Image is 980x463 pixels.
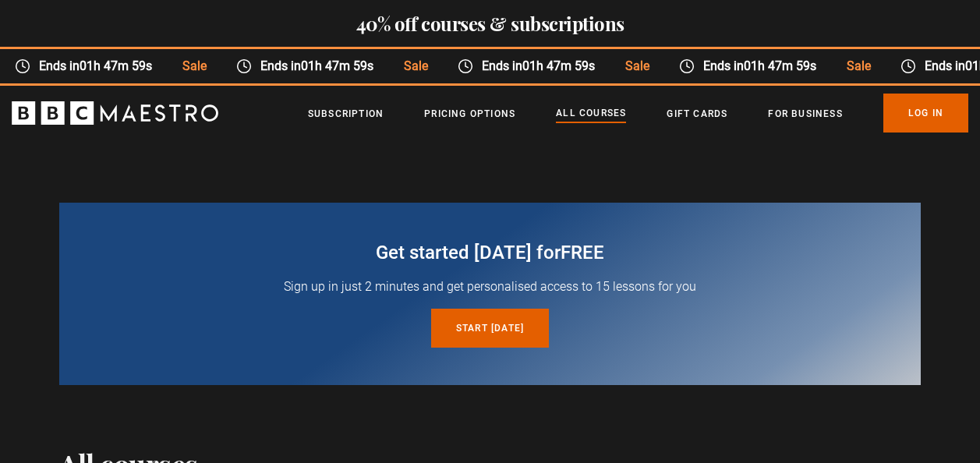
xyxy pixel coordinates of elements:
[252,57,388,76] span: Ends in
[522,58,595,73] time: 01h 47m 59s
[308,106,384,122] a: Subscription
[473,57,610,76] span: Ends in
[424,106,515,122] a: Pricing Options
[97,240,883,265] h2: Get started [DATE] for
[12,101,218,125] svg: BBC Maestro
[431,309,549,348] a: Start [DATE]
[168,57,221,76] span: Sale
[695,57,831,76] span: Ends in
[768,106,842,122] a: For business
[389,57,443,76] span: Sale
[744,58,816,73] time: 01h 47m 59s
[667,106,727,122] a: Gift Cards
[556,105,626,122] a: All Courses
[80,58,152,73] time: 01h 47m 59s
[561,242,604,263] span: free
[301,58,373,73] time: 01h 47m 59s
[831,57,885,76] span: Sale
[308,94,968,133] nav: Primary
[610,57,663,76] span: Sale
[97,277,883,296] p: Sign up in just 2 minutes and get personalised access to 15 lessons for you
[883,94,968,133] a: Log In
[30,57,167,76] span: Ends in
